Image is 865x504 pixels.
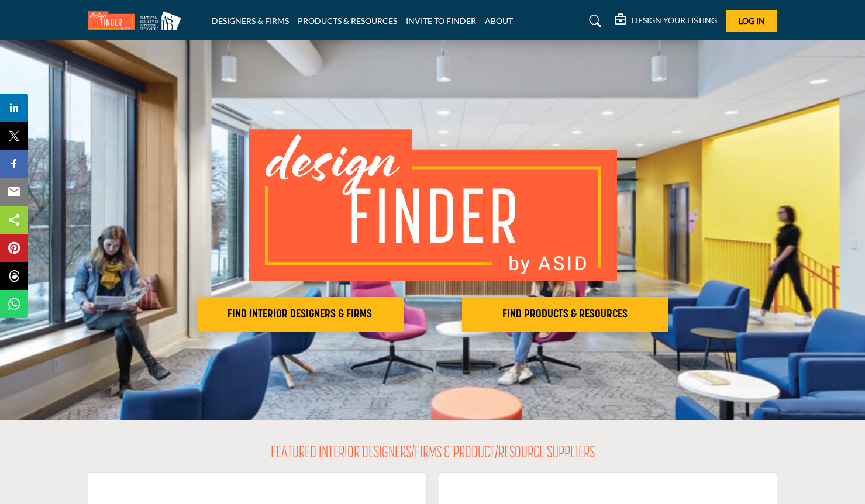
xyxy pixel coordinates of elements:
span: Log In [739,16,765,26]
h5: DESIGN YOUR LISTING [632,15,717,26]
button: FIND PRODUCTS & RESOURCES [462,297,669,332]
a: DESIGNERS & FIRMS [212,16,289,26]
h2: FEATURED INTERIOR DESIGNERS/FIRMS & PRODUCT/RESOURCE SUPPLIERS [271,444,595,464]
h2: FIND INTERIOR DESIGNERS & FIRMS [200,308,400,322]
button: Log In [726,10,777,32]
a: ABOUT [485,16,513,26]
button: FIND INTERIOR DESIGNERS & FIRMS [197,297,404,332]
a: INVITE TO FINDER [406,16,476,26]
a: PRODUCTS & RESOURCES [298,16,397,26]
a: Search [578,12,609,30]
img: image [249,129,617,281]
h2: FIND PRODUCTS & RESOURCES [466,308,666,322]
div: DESIGN YOUR LISTING [615,14,717,28]
img: Site Logo [88,11,187,30]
